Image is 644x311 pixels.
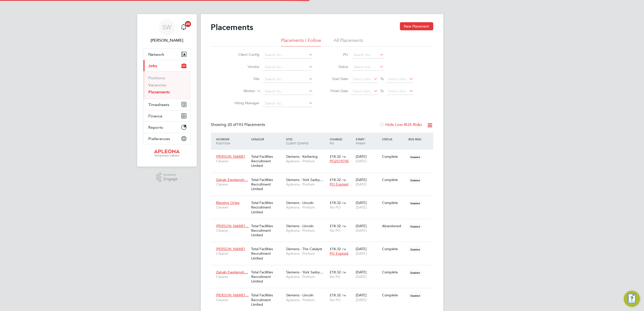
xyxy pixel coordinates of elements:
div: Complete [382,177,406,182]
div: [DATE] [354,152,381,166]
span: No PO [330,205,341,210]
input: Select one [352,64,384,71]
span: Apleona - Pretium [286,205,327,210]
label: Site [231,76,260,81]
span: / hr [342,247,346,251]
label: Vendor [231,64,260,69]
span: Select date [388,89,407,93]
div: Complete [382,154,406,159]
a: SW[PERSON_NAME] [143,19,191,43]
span: Reports [149,125,163,130]
span: Disabled [408,269,422,276]
span: Siemens - The Catalyst [286,247,322,251]
span: [DATE] [356,228,367,233]
div: Showing [211,122,266,127]
span: Network [149,52,164,57]
span: £18.32 [330,270,341,274]
span: / hr [342,178,346,182]
span: Apleona - Pretium [286,159,327,163]
span: / Client Config [286,137,308,145]
span: £18.32 [330,224,341,228]
img: apleona-logo-retina.png [154,149,180,158]
a: Zainab Ewelamoh…CleanerTotal Facilities Recruitment LimitedSiemens - York Saxby…Apleona - Pretium... [215,267,433,271]
label: Start Date [326,76,348,81]
div: Total Facilities Recruitment Limited [250,267,285,286]
span: Blessing Orige [216,200,240,205]
a: [PERSON_NAME]CleanerTotal Facilities Recruitment LimitedSiemens - The CatalystApleona - Pretium£1... [215,244,433,248]
button: Reports [144,122,190,133]
span: Disabled [408,223,422,230]
label: Hiring Manager [231,101,260,105]
span: To [379,75,386,82]
div: Complete [382,293,406,297]
span: Siemens - Lincoln [286,200,314,205]
span: Zainab Ewelamoh… [216,270,248,274]
span: Select date [388,77,407,81]
span: / hr [342,224,346,228]
span: £18.32 [330,200,341,205]
span: Select date [353,77,371,81]
input: Search for... [263,88,313,95]
button: Jobs [144,60,190,71]
span: [DATE] [356,205,367,210]
span: [DATE] [356,274,367,279]
a: [PERSON_NAME]CleanerTotal Facilities Recruitment LimitedSiemens - KetteringApleona - Pretium£18.3... [215,151,433,156]
div: [DATE] [354,175,381,189]
span: / hr [342,201,346,205]
li: Placements I Follow [281,37,321,46]
label: Worker [226,89,255,94]
span: Siemens - Lincoln [286,224,314,228]
div: Total Facilities Recruitment Limited [250,198,285,217]
a: Go to home page [143,149,191,158]
span: Cleaner [216,182,249,187]
div: Complete [382,200,406,205]
span: Disabled [408,177,422,184]
div: [DATE] [354,267,381,281]
span: Disabled [408,154,422,160]
span: £18.32 [330,154,341,159]
span: Powered by [163,173,178,177]
span: Apleona - Pretium [286,228,327,233]
span: To [379,88,386,94]
div: Complete [382,247,406,251]
a: Zainab Ewelamoh…CleanerTotal Facilities Recruitment LimitedSiemens - York Saxby…Apleona - Pretium... [215,175,433,179]
span: Cleaner [216,205,249,210]
span: Disabled [408,246,422,253]
span: Cleaner [216,228,249,233]
span: No PO [330,228,341,233]
a: Positions [149,75,165,80]
span: [DATE] [356,251,367,256]
span: / hr [342,155,346,159]
div: [DATE] [354,221,381,235]
label: Client Config [231,52,260,57]
div: Total Facilities Recruitment Limited [250,244,285,263]
span: £18.32 [330,293,341,297]
label: PO [326,52,348,57]
span: 193 Placements [228,122,265,127]
span: Cleaner [216,298,249,302]
button: Engage Resource Center [624,291,640,307]
a: [PERSON_NAME]…CleanerTotal Facilities Recruitment LimitedSiemens - LincolnApleona - Pretium£18.32... [215,221,433,225]
h2: Placements [211,22,253,32]
span: Apleona - Pretium [286,182,327,187]
div: Total Facilities Recruitment Limited [250,221,285,240]
div: [DATE] [354,290,381,304]
li: All Placements [334,37,363,46]
span: No PO [330,274,341,279]
span: [PERSON_NAME]… [216,224,249,228]
div: Start [354,135,381,148]
div: Jobs [144,71,190,99]
div: Charge [328,135,355,148]
span: Siemens - York Saxby… [286,177,323,182]
label: Finish Date [326,89,348,93]
span: Simon Ward [143,37,191,43]
label: Hide Low IR35 Risks [379,122,422,127]
div: Worker [215,135,250,148]
label: Status [326,64,348,69]
span: Preferences [149,136,170,141]
span: [DATE] [356,159,367,163]
span: Disabled [408,292,422,299]
span: £18.32 [330,177,341,182]
div: Complete [382,270,406,274]
span: Disabled [408,200,422,206]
